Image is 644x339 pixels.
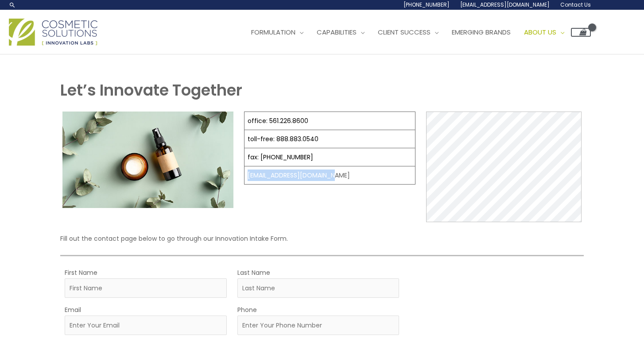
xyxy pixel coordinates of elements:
[9,19,97,46] img: Cosmetic Solutions Logo
[237,278,400,298] input: Last Name
[9,1,16,8] a: Search icon link
[248,116,308,125] a: office: 561.226.8600
[244,166,415,185] td: [EMAIL_ADDRESS][DOMAIN_NAME]
[403,1,450,8] span: [PHONE_NUMBER]
[317,27,357,37] span: Capabilities
[378,27,431,37] span: Client Success
[244,19,310,46] a: Formulation
[60,79,242,101] strong: Let’s Innovate Together
[452,27,511,37] span: Emerging Brands
[237,304,257,316] label: Phone
[65,316,227,335] input: Enter Your Email
[248,153,313,162] a: fax: [PHONE_NUMBER]
[571,28,591,37] a: View Shopping Cart, empty
[560,1,591,8] span: Contact Us
[60,233,584,244] p: Fill out the contact page below to go through our Innovation Intake Form.
[65,267,97,278] label: First Name
[517,19,571,46] a: About Us
[310,19,371,46] a: Capabilities
[62,112,233,208] img: Contact page image for private label skincare manufacturer Cosmetic solutions shows a skin care b...
[445,19,517,46] a: Emerging Brands
[237,316,400,335] input: Enter Your Phone Number
[371,19,445,46] a: Client Success
[251,27,295,37] span: Formulation
[237,267,270,278] label: Last Name
[524,27,556,37] span: About Us
[65,304,81,316] label: Email
[248,135,318,143] a: toll-free: 888.883.0540
[460,1,550,8] span: [EMAIL_ADDRESS][DOMAIN_NAME]
[238,19,591,46] nav: Site Navigation
[65,278,227,298] input: First Name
